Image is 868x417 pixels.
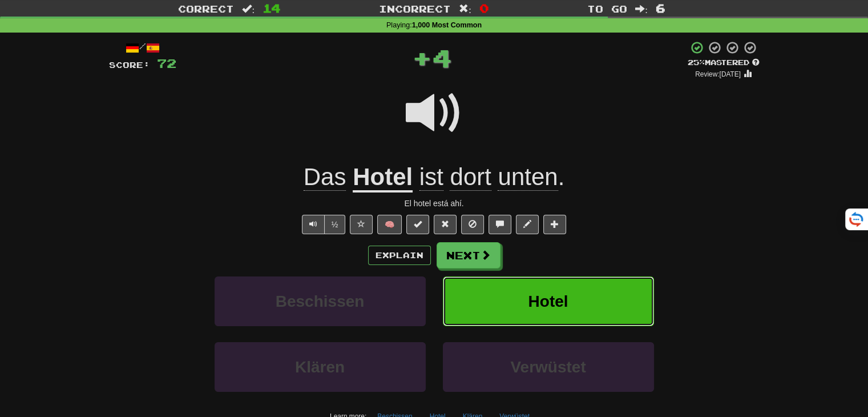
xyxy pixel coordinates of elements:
[510,358,586,376] span: Verwüstet
[406,215,429,234] button: Set this sentence to 100% Mastered (alt+m)
[461,215,484,234] button: Ignore sentence (alt+i)
[443,342,654,392] button: Verwüstet
[437,242,500,268] button: Next
[300,215,346,234] div: Text-to-speech controls
[379,3,451,14] span: Incorrect
[109,198,760,209] div: El hotel está ahí.
[688,58,705,67] span: 25 %
[302,215,325,234] button: Play sentence audio (ctl+space)
[443,276,654,326] button: Hotel
[304,163,346,191] span: Das
[109,41,176,55] div: /
[413,163,564,191] span: .
[432,43,452,72] span: 4
[695,70,741,78] small: Review: [DATE]
[353,163,413,193] u: Hotel
[368,246,431,265] button: Explain
[656,1,665,15] span: 6
[377,215,402,234] button: 🧠
[419,163,443,191] span: ist
[459,4,471,14] span: :
[263,1,281,15] span: 14
[412,21,482,29] strong: 1,000 Most Common
[488,215,511,234] button: Discuss sentence (alt+u)
[295,358,345,376] span: Klären
[276,292,365,310] span: Beschissen
[543,215,566,234] button: Add to collection (alt+a)
[450,163,491,191] span: dort
[324,215,346,234] button: ½
[412,41,432,75] span: +
[516,215,539,234] button: Edit sentence (alt+d)
[350,215,373,234] button: Favorite sentence (alt+f)
[635,4,648,14] span: :
[215,342,426,392] button: Klären
[434,215,457,234] button: Reset to 0% Mastered (alt+r)
[587,3,627,14] span: To go
[528,292,568,310] span: Hotel
[178,3,234,14] span: Correct
[242,4,255,14] span: :
[479,1,489,15] span: 0
[157,56,176,70] span: 72
[498,163,558,191] span: unten
[215,276,426,326] button: Beschissen
[109,60,150,70] span: Score:
[688,58,760,68] div: Mastered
